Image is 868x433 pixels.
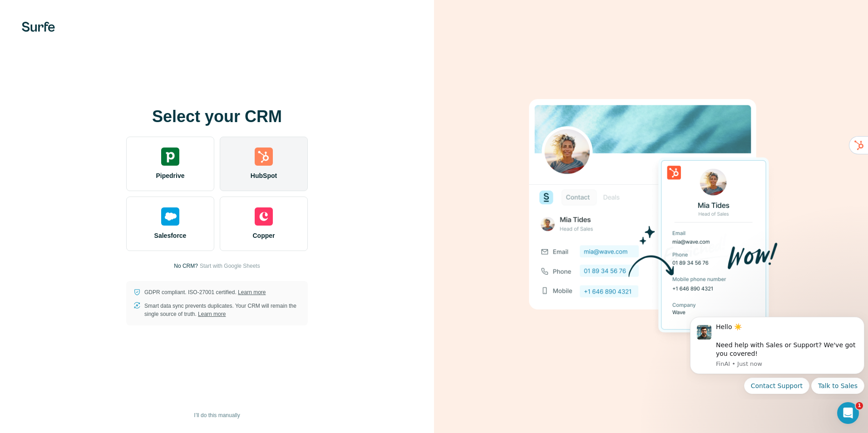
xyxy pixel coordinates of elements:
[686,309,868,399] iframe: Intercom notifications message
[187,408,246,422] button: I’ll do this manually
[238,289,266,295] a: Learn more
[255,207,273,226] img: copper's logo
[161,207,179,226] img: salesforce's logo
[144,288,266,296] p: GDPR compliant. ISO-27001 certified.
[198,311,226,317] a: Learn more
[156,171,184,180] span: Pipedrive
[856,402,863,409] span: 1
[161,148,179,166] img: pipedrive's logo
[144,302,301,318] p: Smart data sync prevents duplicates. Your CRM will remain the single source of truth.
[253,231,275,240] span: Copper
[22,22,55,32] img: Surfe's logo
[154,231,187,240] span: Salesforce
[126,108,308,126] h1: Select your CRM
[524,85,778,348] img: HUBSPOT image
[255,148,273,166] img: hubspot's logo
[194,411,240,419] span: I’ll do this manually
[251,171,277,180] span: HubSpot
[200,262,260,270] button: Start with Google Sheets
[837,402,859,424] iframe: Intercom live chat
[174,262,198,270] p: No CRM?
